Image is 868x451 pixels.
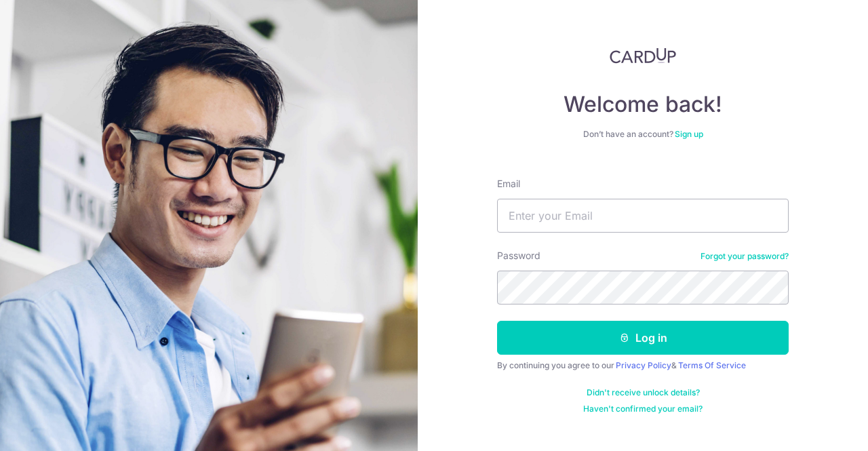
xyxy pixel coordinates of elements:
label: Email [497,177,520,191]
a: Sign up [675,129,703,139]
a: Terms Of Service [678,360,746,370]
label: Password [497,249,540,262]
a: Didn't receive unlock details? [587,387,700,398]
h4: Welcome back! [497,91,789,118]
input: Enter your Email [497,199,789,233]
div: By continuing you agree to our & [497,360,789,371]
img: CardUp Logo [610,47,676,64]
button: Log in [497,321,789,355]
a: Privacy Policy [616,360,671,370]
div: Don’t have an account? [497,129,789,140]
a: Forgot your password? [701,251,789,262]
a: Haven't confirmed your email? [583,404,703,414]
